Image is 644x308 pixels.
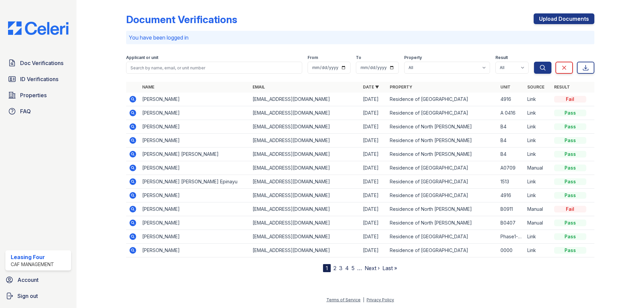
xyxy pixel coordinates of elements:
td: Residence of North [PERSON_NAME] [387,120,497,134]
div: Fail [554,206,586,212]
span: ID Verifications [20,75,58,83]
div: Pass [554,123,586,130]
div: Pass [554,165,586,171]
a: 2 [333,265,336,271]
td: [PERSON_NAME] [140,244,250,257]
td: [DATE] [360,106,387,120]
td: Residence of North [PERSON_NAME] [387,202,497,216]
a: Date ▼ [363,84,379,89]
a: Privacy Policy [367,297,394,302]
td: [EMAIL_ADDRESS][DOMAIN_NAME] [250,202,360,216]
td: [DATE] [360,216,387,230]
td: B0407 [498,216,525,230]
td: [DATE] [360,120,387,134]
td: Phase1-0114 [498,230,525,244]
img: CE_Logo_Blue-a8612792a0a2168367f1c8372b55b34899dd931a85d93a1a3d3e32e68fde9ad4.png [3,21,74,35]
td: [PERSON_NAME] [140,93,250,106]
td: [EMAIL_ADDRESS][DOMAIN_NAME] [250,147,360,161]
a: Doc Verifications [5,56,71,70]
td: [EMAIL_ADDRESS][DOMAIN_NAME] [250,189,360,202]
td: Link [525,93,551,106]
iframe: chat widget [616,281,637,301]
td: Manual [525,202,551,216]
td: 1513 [498,175,525,189]
a: 3 [339,265,342,271]
div: CAF Management [11,261,54,268]
td: [PERSON_NAME] [140,189,250,202]
td: [DATE] [360,189,387,202]
td: Link [525,120,551,134]
a: Email [253,84,265,89]
td: [EMAIL_ADDRESS][DOMAIN_NAME] [250,216,360,230]
td: Link [525,134,551,147]
label: To [356,55,361,60]
td: [EMAIL_ADDRESS][DOMAIN_NAME] [250,134,360,147]
td: Residence of [GEOGRAPHIC_DATA] [387,244,497,257]
span: Properties [20,91,47,99]
div: Pass [554,192,586,199]
td: [EMAIL_ADDRESS][DOMAIN_NAME] [250,175,360,189]
a: Account [3,273,74,287]
div: Pass [554,137,586,144]
td: [EMAIL_ADDRESS][DOMAIN_NAME] [250,106,360,120]
td: [PERSON_NAME] [140,120,250,134]
td: Manual [525,161,551,175]
div: Pass [554,220,586,226]
td: Residence of [GEOGRAPHIC_DATA] [387,189,497,202]
td: Link [525,175,551,189]
td: [DATE] [360,161,387,175]
a: Last » [382,265,397,271]
div: Pass [554,110,586,116]
label: Result [495,55,508,60]
td: [DATE] [360,202,387,216]
td: Link [525,147,551,161]
a: Sign out [3,289,74,303]
td: Residence of [GEOGRAPHIC_DATA] [387,161,497,175]
td: [EMAIL_ADDRESS][DOMAIN_NAME] [250,120,360,134]
a: FAQ [5,105,71,118]
span: FAQ [20,107,31,115]
td: [DATE] [360,147,387,161]
a: Unit [500,84,511,89]
td: Residence of [GEOGRAPHIC_DATA] [387,175,497,189]
td: Link [525,244,551,257]
p: You have been logged in [129,34,592,42]
td: Residence of North [PERSON_NAME] [387,134,497,147]
td: [EMAIL_ADDRESS][DOMAIN_NAME] [250,93,360,106]
td: B4 [498,120,525,134]
a: Terms of Service [326,297,361,302]
span: Account [17,276,39,284]
div: | [363,297,364,302]
span: … [357,264,362,272]
label: Property [404,55,422,60]
td: Residence of [GEOGRAPHIC_DATA] [387,106,497,120]
td: [EMAIL_ADDRESS][DOMAIN_NAME] [250,230,360,244]
td: Link [525,189,551,202]
td: B0911 [498,202,525,216]
td: [PERSON_NAME] [140,161,250,175]
div: Fail [554,96,586,103]
td: [PERSON_NAME] [PERSON_NAME] Epinayu [140,175,250,189]
td: Link [525,230,551,244]
td: B4 [498,147,525,161]
a: Property [390,84,412,89]
td: [DATE] [360,244,387,257]
td: Residence of [GEOGRAPHIC_DATA] [387,93,497,106]
div: Pass [554,151,586,158]
td: B4 [498,134,525,147]
div: Pass [554,233,586,240]
td: [PERSON_NAME] [140,230,250,244]
td: [EMAIL_ADDRESS][DOMAIN_NAME] [250,161,360,175]
label: Applicant or unit [126,55,158,60]
td: [DATE] [360,93,387,106]
a: Name [142,84,154,89]
td: [EMAIL_ADDRESS][DOMAIN_NAME] [250,244,360,257]
td: 0000 [498,244,525,257]
td: Residence of North [PERSON_NAME] [387,216,497,230]
input: Search by name, email, or unit number [126,62,302,74]
a: 4 [345,265,349,271]
td: A0709 [498,161,525,175]
a: Properties [5,88,71,102]
span: Doc Verifications [20,59,63,67]
a: 5 [352,265,355,271]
